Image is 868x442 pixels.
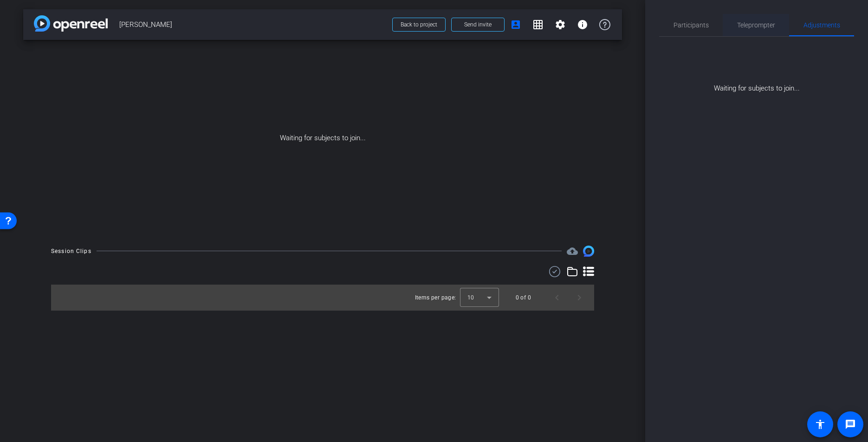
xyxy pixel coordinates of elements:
div: 0 of 0 [516,293,531,302]
mat-icon: accessibility [815,419,826,430]
button: Previous page [546,286,568,309]
img: Session clips [583,246,594,257]
span: Participants [674,22,709,28]
div: Waiting for subjects to join... [23,40,622,236]
span: Back to project [401,21,437,28]
mat-icon: cloud_upload [567,246,578,257]
span: [PERSON_NAME] [119,15,387,34]
span: Adjustments [803,22,840,28]
button: Send invite [451,18,505,32]
span: Send invite [464,21,492,28]
mat-icon: settings [555,19,566,30]
div: Items per page: [415,293,456,302]
span: Teleprompter [737,22,775,28]
div: Waiting for subjects to join... [659,37,854,94]
div: Session Clips [51,247,91,256]
mat-icon: info [577,19,588,30]
mat-icon: message [845,419,856,430]
mat-icon: grid_on [532,19,544,30]
button: Next page [568,286,590,309]
mat-icon: account_box [510,19,521,30]
button: Back to project [392,18,446,32]
img: app-logo [34,15,108,32]
span: Destinations for your clips [567,246,578,257]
